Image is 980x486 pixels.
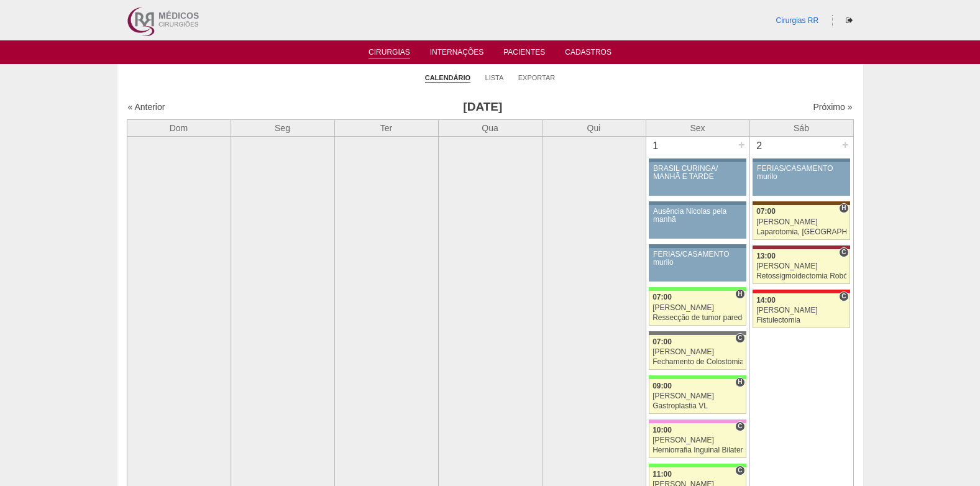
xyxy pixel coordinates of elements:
[369,48,410,58] a: Cirurgias
[646,137,666,155] div: 1
[503,48,545,60] a: Pacientes
[753,201,849,205] div: Key: Santa Joana
[430,48,484,60] a: Internações
[653,426,672,434] span: 10:00
[653,250,742,267] div: FÉRIAS/CASAMENTO murilo
[756,262,846,270] div: [PERSON_NAME]
[756,296,776,305] span: 14:00
[649,423,746,458] a: C 10:00 [PERSON_NAME] Herniorrafia Inguinal Bilateral
[653,348,743,356] div: [PERSON_NAME]
[735,377,744,387] span: Hospital
[846,17,853,24] i: Sair
[750,137,769,155] div: 2
[649,291,746,326] a: H 07:00 [PERSON_NAME] Ressecção de tumor parede abdominal pélvica
[128,102,165,112] a: « Anterior
[653,470,672,479] span: 11:00
[649,205,746,239] a: Ausência Nicolas pela manhã
[649,335,746,370] a: C 07:00 [PERSON_NAME] Fechamento de Colostomia ou Enterostomia
[840,137,851,153] div: +
[425,73,470,83] a: Calendário
[813,102,852,112] a: Próximo »
[653,358,743,366] div: Fechamento de Colostomia ou Enterostomia
[231,119,334,136] th: Seg
[839,203,848,213] span: Hospital
[649,158,746,162] div: Key: Aviso
[753,158,849,162] div: Key: Aviso
[756,306,846,314] div: [PERSON_NAME]
[753,245,849,249] div: Key: Sírio Libanês
[646,119,749,136] th: Sex
[756,228,846,236] div: Laparotomia, [GEOGRAPHIC_DATA], Drenagem, Bridas
[735,421,744,431] span: Consultório
[753,205,849,240] a: H 07:00 [PERSON_NAME] Laparotomia, [GEOGRAPHIC_DATA], Drenagem, Bridas
[753,249,849,284] a: C 13:00 [PERSON_NAME] Retossigmoidectomia Robótica
[749,119,853,136] th: Sáb
[649,201,746,205] div: Key: Aviso
[756,218,846,226] div: [PERSON_NAME]
[757,165,846,181] div: FÉRIAS/CASAMENTO murilo
[334,119,438,136] th: Ter
[649,420,746,423] div: Key: Albert Einstein
[756,252,776,260] span: 13:00
[301,98,664,116] h3: [DATE]
[649,331,746,335] div: Key: Santa Catarina
[736,137,747,153] div: +
[839,291,848,301] span: Consultório
[542,119,646,136] th: Qui
[735,289,744,299] span: Hospital
[649,248,746,282] a: FÉRIAS/CASAMENTO murilo
[649,162,746,196] a: BRASIL CURINGA/ MANHÃ E TARDE
[776,16,818,25] a: Cirurgias RR
[649,375,746,379] div: Key: Brasil
[756,316,846,324] div: Fistulectomia
[565,48,611,60] a: Cadastros
[753,162,849,196] a: FÉRIAS/CASAMENTO murilo
[653,208,742,224] div: Ausência Nicolas pela manhã
[753,290,849,293] div: Key: Assunção
[735,333,744,343] span: Consultório
[653,304,743,312] div: [PERSON_NAME]
[649,464,746,467] div: Key: Brasil
[653,392,743,400] div: [PERSON_NAME]
[518,73,556,82] a: Exportar
[753,293,849,328] a: C 14:00 [PERSON_NAME] Fistulectomia
[653,382,672,390] span: 09:00
[438,119,542,136] th: Qua
[649,244,746,248] div: Key: Aviso
[735,465,744,475] span: Consultório
[649,287,746,291] div: Key: Brasil
[485,73,504,82] a: Lista
[649,379,746,414] a: H 09:00 [PERSON_NAME] Gastroplastia VL
[653,165,742,181] div: BRASIL CURINGA/ MANHÃ E TARDE
[756,207,776,216] span: 07:00
[756,272,846,280] div: Retossigmoidectomia Robótica
[839,247,848,257] span: Consultório
[653,402,743,410] div: Gastroplastia VL
[653,293,672,301] span: 07:00
[653,436,743,444] div: [PERSON_NAME]
[127,119,231,136] th: Dom
[653,314,743,322] div: Ressecção de tumor parede abdominal pélvica
[653,337,672,346] span: 07:00
[653,446,743,454] div: Herniorrafia Inguinal Bilateral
